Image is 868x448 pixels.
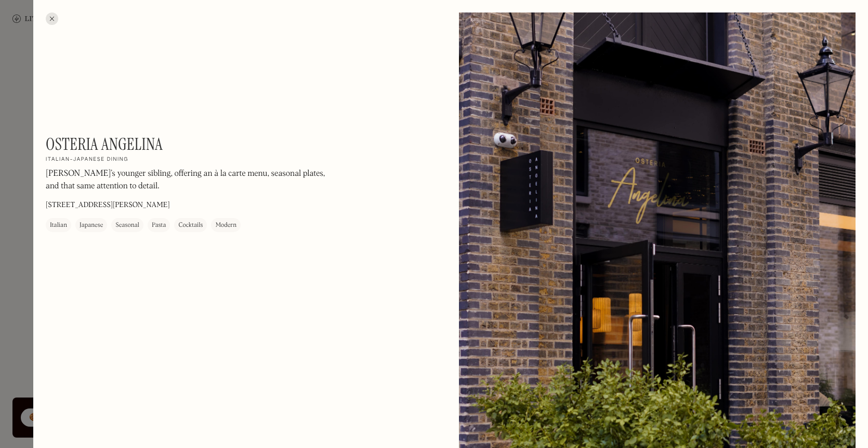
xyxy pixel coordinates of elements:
[152,221,166,231] div: Pasta
[215,221,236,231] div: Modern
[46,157,128,164] h2: Italian-Japanese dining
[46,200,170,211] p: [STREET_ADDRESS][PERSON_NAME]
[46,168,326,193] p: [PERSON_NAME]’s younger sibling, offering an à la carte menu, seasonal plates, and that same atte...
[115,221,139,231] div: Seasonal
[178,221,203,231] div: Cocktails
[46,134,163,154] h1: Osteria Angelina
[50,221,67,231] div: Italian
[80,221,103,231] div: Japanese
